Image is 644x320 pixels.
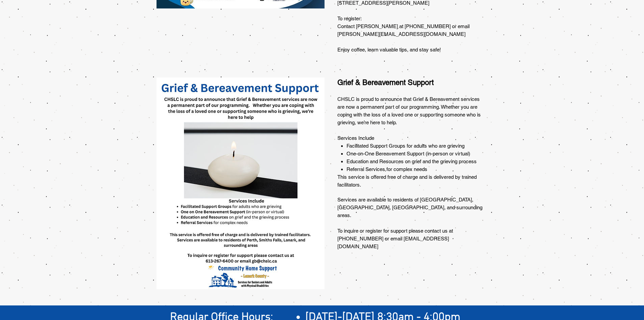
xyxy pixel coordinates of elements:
[337,78,434,87] span: Grief & Bereavement Support
[347,166,427,172] span: Referral Services for complex needs
[337,96,481,125] span: CHSLC is proud to announce that Grief & Bereavement services are now a permanent part of our prog...
[337,228,453,249] span: To inquire or register for support please contact us at [PHONE_NUMBER] or email [EMAIL_ADDRESS][D...
[347,143,464,149] span: Facilitated Support Groups for adults who are grieving
[157,78,325,289] img: G&B notice for events sandra fyfe.jpg
[337,135,374,141] span: Services Include
[347,158,477,164] span: Education and Resources on grief and the grieving process
[347,151,470,156] span: One-on-One Bereavement Support (in-person or virtual)
[337,174,477,188] span: This service is offered free of charge and is delivered by trained facilitators.
[337,197,482,218] span: Services are available to residents of [GEOGRAPHIC_DATA], [GEOGRAPHIC_DATA], [GEOGRAPHIC_DATA], a...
